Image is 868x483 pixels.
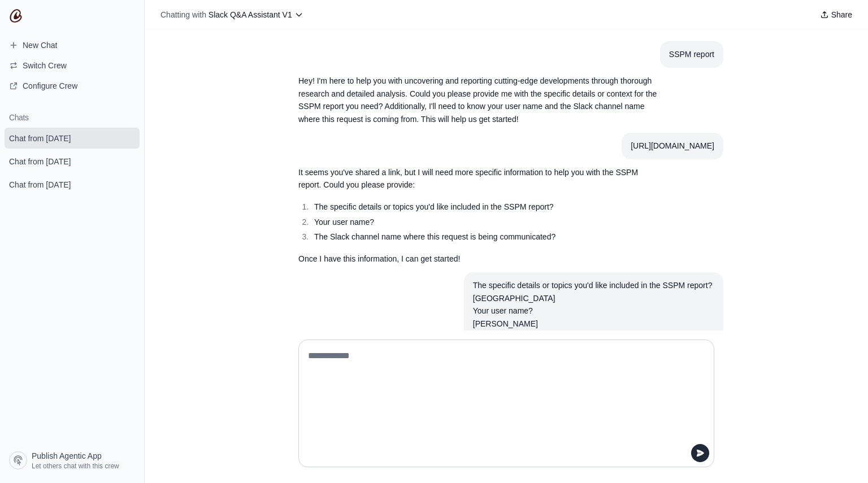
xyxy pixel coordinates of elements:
section: Response [289,159,669,272]
span: Configure Crew [23,80,77,92]
div: [URL][DOMAIN_NAME] [631,140,714,153]
span: Share [831,9,852,20]
button: Chatting with Slack Q&A Assistant V1 [156,7,308,23]
a: New Chat [5,36,140,54]
section: User message [660,41,723,68]
a: Configure Crew [5,77,140,95]
span: Switch Crew [23,60,67,71]
span: Slack Q&A Assistant V1 [209,10,292,19]
a: Publish Agentic App Let others chat with this crew [5,447,140,474]
section: User message [622,133,723,159]
p: Once I have this information, I can get started! [298,253,660,266]
p: It seems you've shared a link, but I will need more specific information to help you with the SSP... [298,166,660,192]
span: Chat from [DATE] [9,179,71,190]
span: Chat from [DATE] [9,156,71,167]
a: Chat from [DATE] [5,128,140,149]
a: Chat from [DATE] [5,151,140,172]
span: Let others chat with this crew [32,462,119,471]
p: Hey! I'm here to help you with uncovering and reporting cutting-edge developments through thoroug... [298,75,660,126]
span: Chatting with [160,9,206,20]
div: Your user name? [PERSON_NAME] [473,304,714,330]
section: Response [289,68,669,133]
a: Chat from [DATE] [5,174,140,195]
span: New Chat [23,40,57,51]
div: The specific details or topics you'd like included in the SSPM report? [GEOGRAPHIC_DATA] [473,279,714,305]
li: Your user name? [311,216,660,229]
div: The Slack channel name where this request is being communicated? all-crewai-tedai [473,330,714,356]
button: Switch Crew [5,56,140,75]
li: The specific details or topics you'd like included in the SSPM report? [311,201,660,214]
section: User message [464,272,723,363]
li: The Slack channel name where this request is being communicated? [311,230,660,243]
div: SSPM report [669,48,714,61]
span: Publish Agentic App [32,450,102,462]
img: CrewAI Logo [9,9,23,23]
span: Chat from [DATE] [9,133,71,144]
button: Share [815,7,857,23]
